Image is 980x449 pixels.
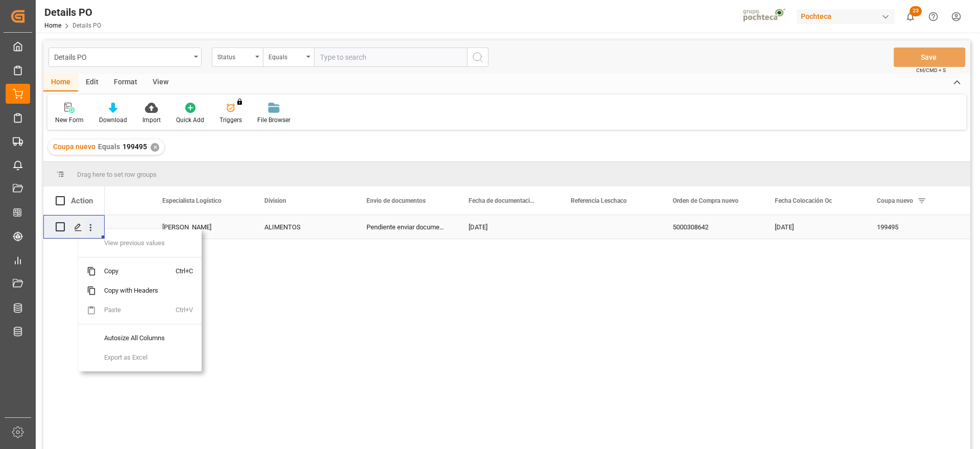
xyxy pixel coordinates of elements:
div: 5000308642 [660,215,763,239]
span: Paste [96,300,176,320]
span: Fecha Colocación Oc [775,197,832,204]
div: [DATE] [763,215,865,239]
button: Save [894,48,965,67]
span: Division [264,197,286,204]
button: open menu [212,48,263,67]
span: View previous values [96,233,176,253]
span: Envio de documentos [366,197,426,204]
span: 199495 [122,143,147,151]
div: ✕ [151,143,159,152]
span: Ctrl/CMD + S [916,66,946,74]
div: New Form [55,115,84,125]
div: Import [142,115,161,125]
span: Fecha de documentación requerida [469,197,537,204]
input: Type to search [314,48,467,67]
button: show 23 new notifications [899,5,922,28]
span: Coupa nuevo [53,143,95,151]
img: pochtecaImg.jpg_1689854062.jpg [740,8,790,26]
div: Action [71,196,93,205]
div: [DATE] [456,215,558,239]
div: File Browser [257,115,290,125]
div: ALIMENTOS [264,216,342,239]
div: Pendiente enviar documentos [354,215,456,239]
div: Details PO [44,5,101,20]
div: 199495 [865,215,967,239]
span: Export as Excel [96,348,176,367]
span: Ctrl+C [176,262,198,281]
div: Home [43,74,78,91]
span: Equals [98,143,120,151]
span: Especialista Logístico [162,197,222,204]
span: Drag here to set row groups [77,171,157,178]
div: View [145,74,176,91]
div: Pochteca [797,9,895,24]
div: Quick Add [176,115,204,125]
span: Ctrl+V [176,300,198,320]
button: Pochteca [797,7,899,26]
button: search button [467,48,488,67]
div: Status [217,50,252,62]
span: Referencia Leschaco [571,197,627,204]
a: Home [44,22,61,29]
div: Edit [78,74,106,91]
span: Copy with Headers [96,281,176,300]
span: 23 [910,6,922,16]
div: Download [99,115,127,125]
button: open menu [48,48,202,67]
div: Press SPACE to select this row. [43,215,105,239]
span: Orden de Compra nuevo [673,197,739,204]
span: Coupa nuevo [877,197,913,204]
div: [PERSON_NAME] [150,215,252,239]
div: Equals [268,50,303,62]
button: open menu [263,48,314,67]
span: Copy [96,262,176,281]
span: Autosize All Columns [96,328,176,348]
div: Format [106,74,145,91]
button: Help Center [922,5,945,28]
div: Details PO [54,50,190,63]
